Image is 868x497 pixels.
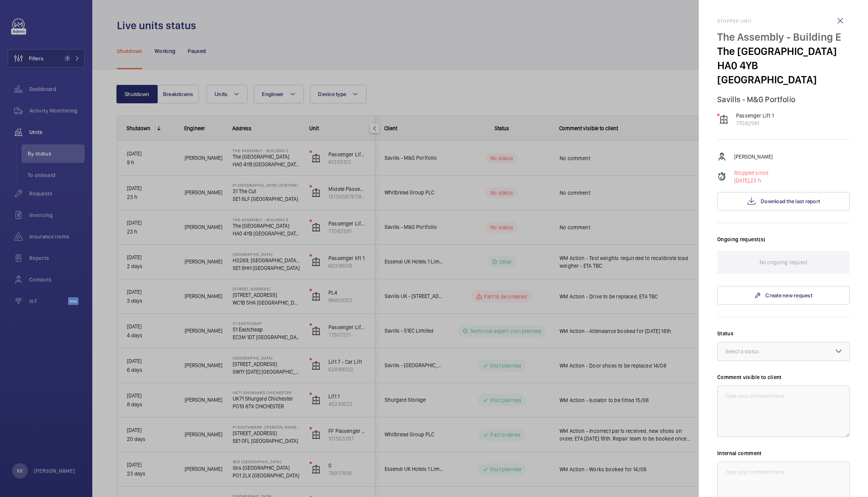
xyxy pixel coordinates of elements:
a: Create new request [717,286,850,305]
span: Download the last report [761,198,820,204]
button: Download the last report [717,192,850,210]
span: [DATE], [734,177,750,184]
p: 77082581 [736,119,774,127]
p: [PERSON_NAME] [734,153,773,161]
div: Select a status [725,348,778,355]
h3: Ongoing request(s) [717,235,850,251]
p: Stopped since [734,169,768,177]
p: 23 h [734,177,768,184]
label: Internal comment [717,449,850,457]
p: No ongoing request [760,251,807,274]
p: The [GEOGRAPHIC_DATA] [717,44,850,58]
label: Status [717,330,850,337]
p: The Assembly - Building E [717,30,850,44]
p: Passenger Lift 1 [736,112,774,119]
p: HA0 4YB [GEOGRAPHIC_DATA] [717,58,850,87]
h2: Stopped unit [717,18,850,24]
img: elevator.svg [719,115,728,124]
label: Comment visible to client [717,373,850,381]
p: Savills - M&G Portfolio [717,94,850,104]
